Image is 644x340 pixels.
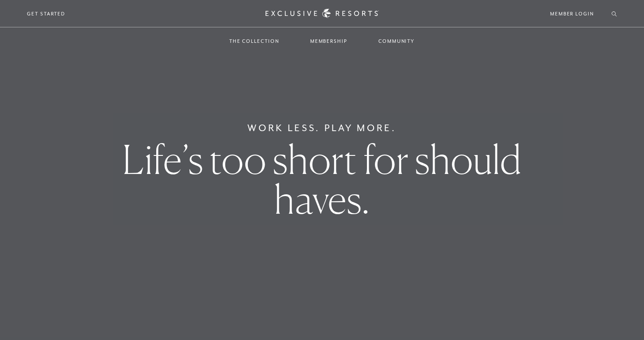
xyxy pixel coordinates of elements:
[370,28,424,54] a: Community
[220,28,288,54] a: The Collection
[550,10,594,18] a: Member Login
[27,10,66,18] a: Get Started
[301,28,356,54] a: Membership
[247,121,397,135] h6: Work Less. Play More.
[112,140,531,219] h1: Life’s too short for should haves.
